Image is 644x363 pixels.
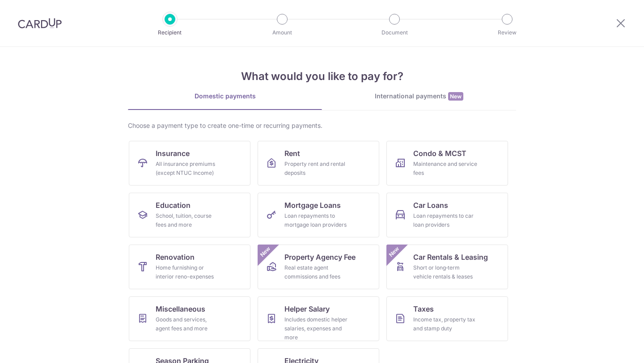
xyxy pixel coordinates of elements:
p: Document [361,28,428,37]
span: New [387,245,402,259]
p: Amount [249,28,315,37]
img: CardUp [18,18,62,29]
span: New [258,245,273,259]
a: Car LoansLoan repayments to car loan providers [386,193,508,237]
span: Car Loans [413,200,448,211]
span: Rent [284,148,300,159]
span: Insurance [156,148,190,159]
span: Miscellaneous [156,304,205,314]
span: Helper Salary [284,304,330,314]
div: Short or long‑term vehicle rentals & leases [413,263,478,281]
span: Mortgage Loans [284,200,341,211]
div: International payments [322,92,516,101]
div: Maintenance and service fees [413,160,478,177]
span: Renovation [156,252,195,262]
a: Condo & MCSTMaintenance and service fees [386,141,508,186]
div: Home furnishing or interior reno-expenses [156,263,220,281]
div: Choose a payment type to create one-time or recurring payments. [128,121,516,130]
div: Property rent and rental deposits [284,160,349,177]
p: Review [474,28,540,37]
span: Property Agency Fee [284,252,356,262]
a: InsuranceAll insurance premiums (except NTUC Income) [129,141,250,186]
div: All insurance premiums (except NTUC Income) [156,160,220,177]
div: Loan repayments to car loan providers [413,211,478,229]
a: RenovationHome furnishing or interior reno-expenses [129,245,250,289]
a: MiscellaneousGoods and services, agent fees and more [129,296,250,341]
a: EducationSchool, tuition, course fees and more [129,193,250,237]
span: Condo & MCST [413,148,466,159]
span: Taxes [413,304,434,314]
a: RentProperty rent and rental deposits [258,141,379,186]
span: New [448,92,463,101]
div: School, tuition, course fees and more [156,211,220,229]
div: Loan repayments to mortgage loan providers [284,211,349,229]
iframe: Opens a widget where you can find more information [586,336,635,359]
a: TaxesIncome tax, property tax and stamp duty [386,296,508,341]
a: Mortgage LoansLoan repayments to mortgage loan providers [258,193,379,237]
div: Income tax, property tax and stamp duty [413,315,478,333]
div: Includes domestic helper salaries, expenses and more [284,315,349,342]
a: Property Agency FeeReal estate agent commissions and feesNew [258,245,379,289]
div: Domestic payments [128,92,322,101]
div: Real estate agent commissions and fees [284,263,349,281]
a: Car Rentals & LeasingShort or long‑term vehicle rentals & leasesNew [386,245,508,289]
h4: What would you like to pay for? [128,68,516,84]
div: Goods and services, agent fees and more [156,315,220,333]
span: Education [156,200,191,211]
a: Helper SalaryIncludes domestic helper salaries, expenses and more [258,296,379,341]
span: Car Rentals & Leasing [413,252,488,262]
p: Recipient [137,28,203,37]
